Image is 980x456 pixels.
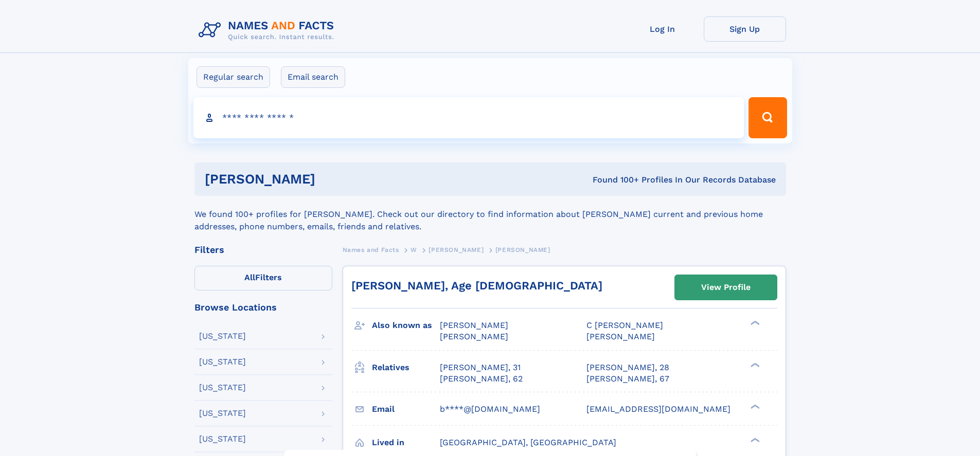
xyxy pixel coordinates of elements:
label: Filters [194,266,332,290]
a: Names and Facts [343,243,399,256]
div: Filters [194,245,332,254]
label: Email search [281,66,345,88]
span: [PERSON_NAME] [586,332,655,341]
h3: Also known as [372,317,440,334]
div: [US_STATE] [199,435,246,443]
span: C [PERSON_NAME] [586,320,663,330]
h3: Relatives [372,359,440,376]
h1: [PERSON_NAME] [205,173,454,186]
div: Browse Locations [194,303,332,312]
a: W [411,243,417,256]
div: ❯ [748,320,760,326]
div: [US_STATE] [199,409,246,417]
div: ❯ [748,361,760,368]
div: We found 100+ profiles for [PERSON_NAME]. Check out our directory to find information about [PERS... [194,196,786,233]
span: All [244,272,255,282]
div: [US_STATE] [199,358,246,366]
h3: Email [372,400,440,418]
div: ❯ [748,436,760,443]
button: Search Button [749,97,787,138]
div: View Profile [701,276,751,299]
span: [GEOGRAPHIC_DATA], [GEOGRAPHIC_DATA] [440,437,616,447]
span: [PERSON_NAME] [440,332,508,341]
h3: Lived in [372,434,440,451]
a: [PERSON_NAME], Age [DEMOGRAPHIC_DATA] [351,279,602,292]
a: Log In [621,16,704,42]
span: [PERSON_NAME] [429,246,484,253]
a: [PERSON_NAME], 31 [440,362,521,373]
div: [US_STATE] [199,332,246,340]
a: View Profile [675,275,777,300]
label: Regular search [197,66,270,88]
span: [PERSON_NAME] [495,246,550,253]
a: [PERSON_NAME] [429,243,484,256]
span: [EMAIL_ADDRESS][DOMAIN_NAME] [586,404,730,414]
div: [US_STATE] [199,384,246,392]
input: search input [193,97,744,138]
a: [PERSON_NAME], 62 [440,373,523,385]
a: [PERSON_NAME], 67 [586,373,669,385]
img: Logo Names and Facts [194,16,343,44]
div: Found 100+ Profiles In Our Records Database [454,174,776,186]
a: Sign Up [704,16,786,42]
span: [PERSON_NAME] [440,320,508,330]
span: W [411,246,417,253]
a: [PERSON_NAME], 28 [586,362,669,373]
div: ❯ [748,403,760,410]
